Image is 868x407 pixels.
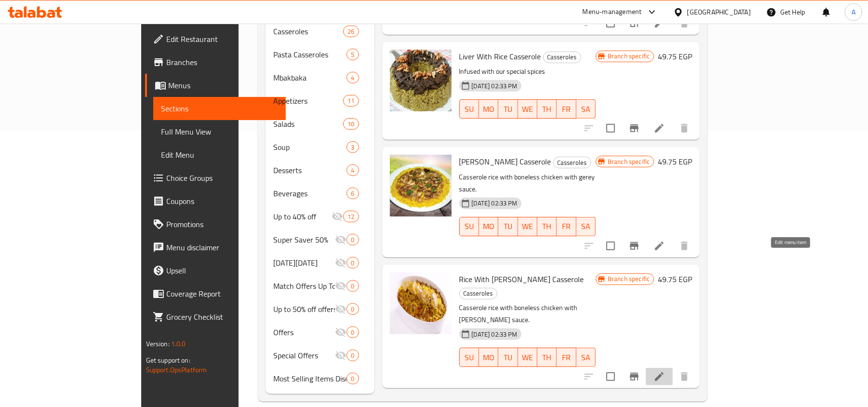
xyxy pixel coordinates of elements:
[658,272,692,286] h6: 49.75 EGP
[266,136,374,159] div: Soup3
[479,99,498,119] button: MO
[168,80,279,91] span: Menus
[580,219,592,233] span: SA
[332,211,343,222] svg: Inactive section
[522,351,534,365] span: WE
[335,257,347,269] svg: Inactive section
[459,49,541,64] span: Liver With Rice Casserole
[166,311,279,323] span: Grocery Checklist
[459,288,497,299] div: Casseroles
[335,326,347,338] svg: Inactive section
[537,348,557,367] button: TH
[273,26,343,37] div: Casseroles
[347,282,358,291] span: 0
[498,99,518,119] button: TU
[673,234,696,258] button: delete
[171,338,186,350] span: 1.0.0
[335,350,347,361] svg: Inactive section
[273,95,343,107] div: Appetizers
[166,242,279,253] span: Menu disclaimer
[557,99,576,119] button: FR
[518,348,537,367] button: WE
[273,49,347,60] div: Pasta Casseroles
[623,117,646,140] button: Branch-specific-item
[266,367,374,390] div: Most Selling Items Discount0
[347,373,359,384] div: items
[343,26,359,37] div: items
[347,141,359,153] div: items
[502,102,514,116] span: TU
[273,326,335,338] span: Offers
[537,217,557,236] button: TH
[483,351,494,365] span: MO
[468,81,521,91] span: [DATE] 02:33 PM
[557,217,576,236] button: FR
[601,118,621,138] span: Select to update
[347,351,358,360] span: 0
[347,188,359,199] div: items
[576,217,596,236] button: SA
[347,166,358,175] span: 4
[166,172,279,184] span: Choice Groups
[460,288,497,299] span: Casseroles
[266,251,374,274] div: [DATE][DATE]0
[145,305,286,328] a: Grocery Checklist
[347,374,358,383] span: 0
[658,155,692,168] h6: 49.75 EGP
[554,157,591,168] span: Casseroles
[153,120,286,143] a: Full Menu View
[266,182,374,205] div: Beverages6
[266,298,374,321] div: Up to 50% off offers0
[852,7,855,17] span: A
[273,280,335,292] div: Match Offers Up To 50%
[347,234,359,245] div: items
[347,257,359,269] div: items
[459,217,479,236] button: SU
[145,166,286,190] a: Choice Groups
[479,348,498,367] button: MO
[145,74,286,97] a: Menus
[273,188,347,199] span: Beverages
[673,365,696,388] button: delete
[459,154,551,169] span: [PERSON_NAME] Casserole
[347,72,359,83] div: items
[266,89,374,112] div: Appetizers11
[273,350,335,361] span: Special Offers
[344,27,358,36] span: 26
[343,118,359,130] div: items
[273,373,347,384] span: Most Selling Items Discount
[166,33,279,45] span: Edit Restaurant
[335,234,347,245] svg: Inactive section
[459,302,596,326] p: Casserole rice with boneless chicken with [PERSON_NAME] sauce.
[459,348,479,367] button: SU
[273,211,332,222] span: Up to 40% off
[145,282,286,305] a: Coverage Report
[166,265,279,276] span: Upsell
[166,56,279,68] span: Branches
[347,49,359,60] div: items
[347,73,358,82] span: 4
[347,258,358,268] span: 0
[673,117,696,140] button: delete
[543,52,581,63] div: Casseroles
[583,6,642,18] div: Menu-management
[544,52,581,63] span: Casseroles
[654,122,665,134] a: Edit menu item
[335,303,347,315] svg: Inactive section
[335,280,347,292] svg: Inactive section
[459,66,596,78] p: Infused with our special spices
[502,219,514,233] span: TU
[146,364,207,376] a: Support.OpsPlatform
[347,326,359,338] div: items
[347,164,359,176] div: items
[498,217,518,236] button: TU
[390,155,452,217] img: Greggy Rice Casserole
[273,164,347,176] span: Desserts
[266,43,374,66] div: Pasta Casseroles5
[347,189,358,198] span: 6
[266,20,374,43] div: Casseroles26
[273,141,347,153] div: Soup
